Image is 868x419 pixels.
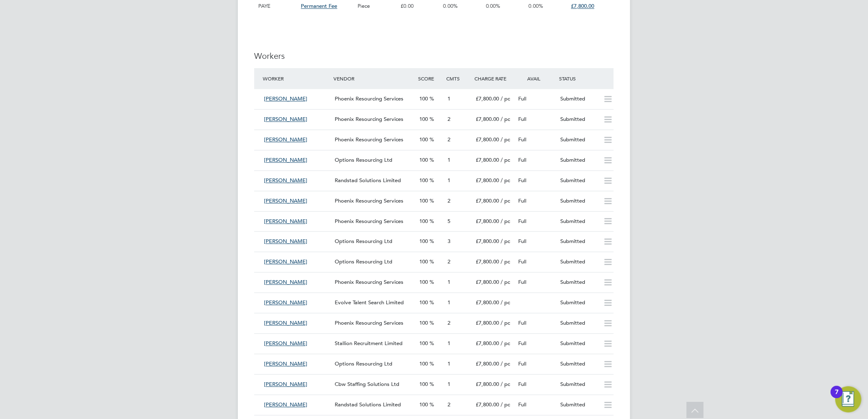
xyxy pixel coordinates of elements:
span: [PERSON_NAME] [264,218,307,225]
span: £7,800.00 [476,156,499,163]
span: £7,800.00 [476,197,499,204]
span: 100 [419,116,428,123]
span: 2 [447,319,450,326]
div: Submitted [557,296,600,310]
div: Submitted [557,92,600,106]
span: 1 [447,381,450,388]
span: [PERSON_NAME] [264,116,307,123]
span: / pc [501,116,510,123]
span: 100 [419,360,428,367]
div: Status [557,71,614,86]
span: 2 [447,258,450,265]
span: 100 [419,381,428,388]
span: / pc [501,218,510,225]
span: Full [518,238,526,245]
span: 100 [419,279,428,285]
span: Options Resourcing Ltd [335,360,392,367]
span: £7,800.00 [476,360,499,367]
span: £7,800.00 [476,340,499,347]
span: Full [518,319,526,326]
div: Submitted [557,276,600,289]
span: Full [518,116,526,123]
span: 5 [447,218,450,225]
span: [PERSON_NAME] [264,177,307,184]
span: Cbw Staffing Solutions Ltd [335,381,399,388]
span: / pc [501,136,510,143]
span: Randstad Solutions Limited [335,401,401,408]
span: Phoenix Resourcing Services [335,319,403,326]
span: Stallion Recruitment Limited [335,340,403,347]
span: / pc [501,319,510,326]
div: Submitted [557,337,600,350]
span: [PERSON_NAME] [264,360,307,367]
span: Full [518,136,526,143]
span: 0.00% [443,2,458,9]
span: 1 [447,340,450,347]
div: Submitted [557,255,600,269]
span: Phoenix Resourcing Services [335,218,403,225]
div: Cmts [444,71,472,86]
div: Submitted [557,235,600,248]
span: / pc [501,381,510,388]
span: 1 [447,360,450,367]
span: Options Resourcing Ltd [335,238,392,245]
span: 1 [447,95,450,102]
span: / pc [501,258,510,265]
span: Full [518,177,526,184]
div: Submitted [557,398,600,412]
span: 100 [419,258,428,265]
div: Avail [515,71,557,86]
div: Submitted [557,357,600,371]
span: 100 [419,136,428,143]
span: £7,800.00 [476,177,499,184]
span: Options Resourcing Ltd [335,156,392,163]
span: Full [518,340,526,347]
span: 100 [419,340,428,347]
span: £7,800.00 [476,319,499,326]
span: £7,800.00 [476,136,499,143]
span: Full [518,95,526,102]
span: Randstad Solutions Limited [335,177,401,184]
span: £7,800.00 [476,299,499,306]
span: Full [518,401,526,408]
span: 100 [419,197,428,204]
span: Phoenix Resourcing Services [335,116,403,123]
div: Submitted [557,113,600,126]
span: / pc [501,401,510,408]
div: Submitted [557,215,600,228]
span: Phoenix Resourcing Services [335,95,403,102]
span: [PERSON_NAME] [264,319,307,326]
button: Open Resource Center, 7 new notifications [835,386,861,412]
span: / pc [501,299,510,306]
span: Full [518,279,526,285]
div: Submitted [557,133,600,147]
span: [PERSON_NAME] [264,299,307,306]
span: / pc [501,156,510,163]
span: Full [518,156,526,163]
span: Permanent Fee [301,2,337,9]
span: [PERSON_NAME] [264,401,307,408]
span: 1 [447,156,450,163]
span: 2 [447,136,450,143]
span: Full [518,197,526,204]
span: Options Resourcing Ltd [335,258,392,265]
span: Full [518,258,526,265]
span: £7,800.00 [476,381,499,388]
div: Submitted [557,154,600,167]
span: / pc [501,177,510,184]
span: Full [518,360,526,367]
span: 1 [447,177,450,184]
span: 100 [419,177,428,184]
span: £7,800.00 [476,258,499,265]
span: Evolve Talent Search Limited [335,299,404,306]
span: / pc [501,360,510,367]
span: Full [518,381,526,388]
div: Submitted [557,378,600,391]
span: £7,800.00 [476,401,499,408]
span: [PERSON_NAME] [264,381,307,388]
span: £7,800.00 [476,218,499,225]
span: 100 [419,95,428,102]
span: 100 [419,238,428,245]
div: Submitted [557,316,600,330]
span: £7,800.00 [476,238,499,245]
